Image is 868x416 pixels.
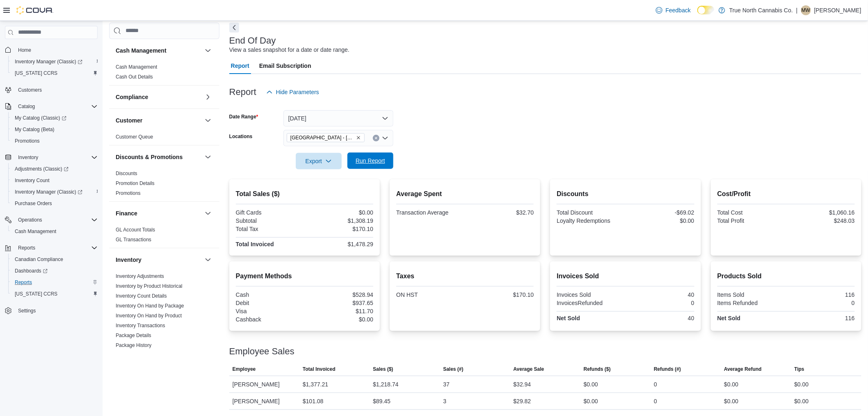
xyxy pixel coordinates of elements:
a: Dashboards [11,266,51,276]
button: [US_STATE] CCRS [8,288,101,300]
p: [PERSON_NAME] [814,5,861,15]
span: My Catalog (Classic) [15,115,66,121]
span: Canadian Compliance [15,256,63,263]
a: Cash Management [116,64,157,70]
button: Inventory [203,255,213,265]
h2: Products Sold [717,271,855,281]
span: Promotions [15,138,40,144]
span: Washington CCRS [11,68,98,78]
span: My Catalog (Beta) [11,125,98,134]
span: Total Invoiced [303,366,336,372]
div: $0.00 [584,379,598,389]
p: | [796,5,798,15]
a: Package Details [116,333,151,338]
span: [US_STATE] CCRS [15,70,57,76]
a: Dashboards [8,265,101,277]
h3: Employee Sales [229,347,295,356]
span: My Catalog (Classic) [11,113,98,123]
div: 0 [788,300,855,306]
div: $528.94 [306,291,373,298]
span: Tips [795,366,804,372]
h2: Average Spent [396,189,534,199]
span: Inventory On Hand by Package [116,303,184,309]
span: [GEOGRAPHIC_DATA] - [STREET_ADDRESS] [290,134,354,142]
span: Home [18,47,31,53]
a: Customer Queue [116,134,153,140]
a: Promotion Details [116,180,155,186]
span: Average Sale [514,366,544,372]
div: View a sales snapshot for a date or date range. [229,46,349,54]
button: Compliance [203,92,213,102]
div: $170.10 [306,226,373,232]
a: Inventory On Hand by Product [116,313,182,319]
div: 40 [627,291,694,298]
button: Customers [2,84,101,96]
button: Purchase Orders [8,198,101,209]
div: $32.94 [514,379,531,389]
strong: Net Sold [557,315,580,321]
button: Reports [2,242,101,254]
div: $1,308.19 [306,217,373,224]
span: Purchase Orders [15,200,52,207]
a: Inventory by Product Historical [116,283,183,289]
a: My Catalog (Classic) [11,113,70,123]
div: Items Refunded [717,300,785,306]
span: Settings [18,307,36,314]
button: Promotions [8,135,101,147]
span: Customer Queue [116,134,153,140]
button: Home [2,44,101,56]
a: Inventory Transactions [116,323,165,328]
span: Catalog [18,103,35,110]
div: 116 [788,291,855,298]
span: Report [231,58,249,74]
span: Huntsville - 30 Main St E [287,133,365,142]
span: GL Account Totals [116,226,155,233]
div: $89.45 [373,396,391,406]
nav: Complex example [5,41,98,338]
span: Inventory Manager (Classic) [15,58,82,65]
button: Hide Parameters [263,84,322,100]
button: My Catalog (Beta) [8,124,101,135]
span: Operations [18,217,42,223]
div: $101.08 [303,396,324,406]
div: $1,478.29 [306,241,373,247]
h2: Payment Methods [236,271,373,281]
a: Inventory Adjustments [116,273,164,279]
div: 40 [627,315,694,321]
div: $0.00 [306,209,373,216]
a: My Catalog (Beta) [11,125,58,134]
h2: Invoices Sold [557,271,694,281]
a: Inventory Manager (Classic) [11,57,86,67]
div: 37 [443,379,450,389]
div: Total Discount [557,209,624,216]
a: [US_STATE] CCRS [11,289,61,299]
span: Inventory [15,153,98,162]
span: Dashboards [11,266,98,276]
button: [DATE] [283,110,393,127]
a: Discounts [116,171,137,176]
button: Customer [203,116,213,125]
a: Feedback [653,2,694,18]
h3: Inventory [116,256,142,264]
div: Cash Management [109,62,219,85]
div: $29.82 [514,396,531,406]
span: Cash Management [11,226,98,236]
div: [PERSON_NAME] [229,376,299,393]
button: Finance [203,208,213,218]
span: Hide Parameters [276,88,319,96]
button: Reports [8,277,101,288]
span: Package Details [116,332,151,339]
div: $0.00 [584,396,598,406]
span: Run Report [356,157,385,165]
p: True North Cannabis Co. [729,5,793,15]
span: Inventory Count Details [116,293,167,299]
h2: Cost/Profit [717,189,855,199]
span: My Catalog (Beta) [15,126,55,133]
a: Promotions [116,190,141,196]
div: $0.00 [795,396,809,406]
a: Adjustments (Classic) [8,163,101,175]
span: Reports [15,279,32,286]
span: Catalog [15,102,98,111]
div: Gift Cards [236,209,303,216]
button: Settings [2,305,101,317]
